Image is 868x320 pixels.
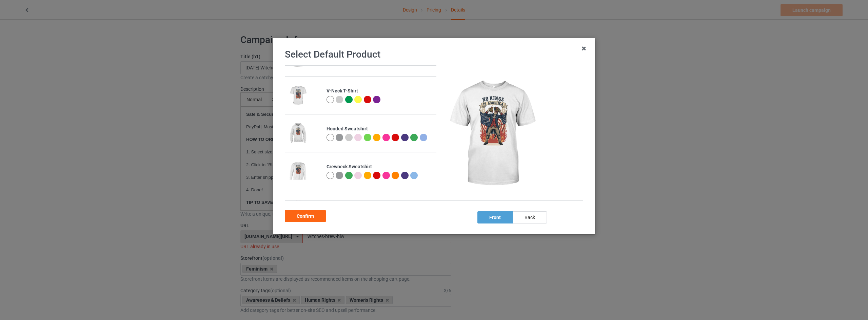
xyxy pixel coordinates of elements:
div: Crewneck Sweatshirt [327,164,433,170]
div: front [477,211,513,223]
div: back [513,211,547,223]
div: Hooded Sweatshirt [327,126,433,132]
div: V-Neck T-Shirt [327,88,433,94]
div: Confirm [285,210,326,222]
h1: Select Default Product [285,48,583,61]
